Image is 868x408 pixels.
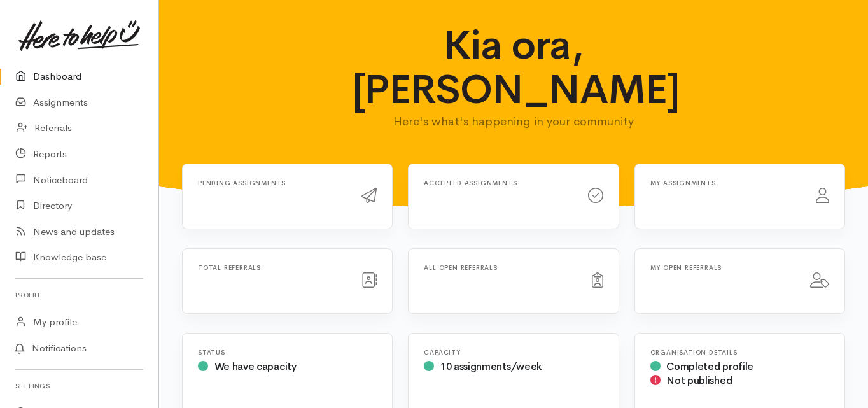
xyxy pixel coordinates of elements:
h6: Capacity [424,349,603,356]
h6: Accepted assignments [424,179,572,186]
h6: All open referrals [424,264,576,271]
h1: Kia ora, [PERSON_NAME] [352,23,676,113]
span: Completed profile [666,360,753,373]
h6: My open referrals [650,264,795,271]
p: Here's what's happening in your community [352,113,676,130]
h6: Status [198,349,377,356]
h6: Settings [15,377,143,395]
h6: Pending assignments [198,179,346,186]
h6: My assignments [650,179,801,186]
span: We have capacity [214,360,297,373]
h6: Organisation Details [650,349,829,356]
span: Not published [666,374,732,387]
h6: Profile [15,286,143,304]
h6: Total referrals [198,264,346,271]
span: 10 assignments/week [440,360,542,373]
